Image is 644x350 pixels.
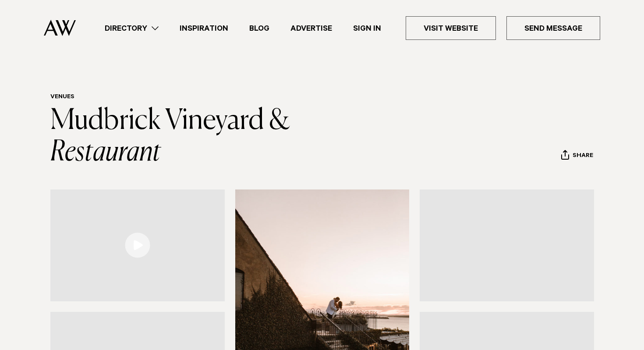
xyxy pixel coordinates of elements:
a: Send Message [506,16,600,40]
a: Directory [94,22,169,34]
button: Share [561,150,594,163]
a: Inspiration [169,22,239,34]
a: Sign In [343,22,392,34]
a: Visit Website [406,16,496,40]
span: Share [573,152,593,161]
a: Advertise [280,22,343,34]
img: Auckland Weddings Logo [44,20,76,36]
a: Blog [239,22,280,34]
a: waiheke wedding ceremony [420,189,594,301]
a: Venues [50,94,74,101]
a: Mudbrick Vineyard & Restaurant [50,107,294,167]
